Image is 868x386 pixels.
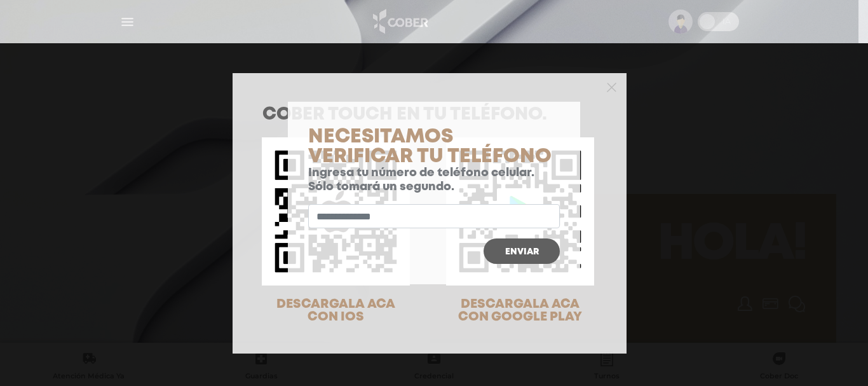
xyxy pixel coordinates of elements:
h1: COBER TOUCH en tu teléfono. [262,106,597,124]
span: DESCARGALA ACA CON GOOGLE PLAY [458,298,582,323]
button: Enviar [484,238,560,264]
p: Ingresa tu número de teléfono celular. Sólo tomará un segundo. [308,167,560,194]
img: qr-code [262,137,410,286]
span: DESCARGALA ACA CON IOS [276,298,395,323]
span: Necesitamos verificar tu teléfono [308,128,552,165]
span: Enviar [505,247,539,256]
button: Close [607,81,616,92]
